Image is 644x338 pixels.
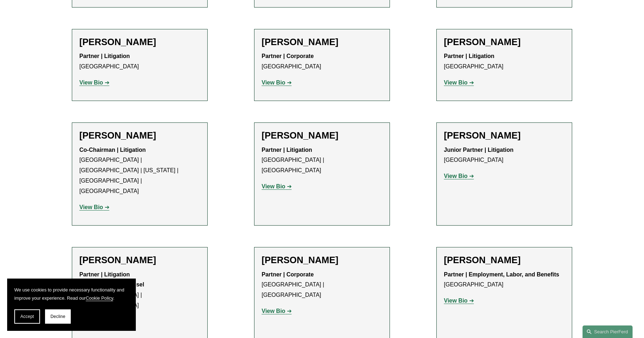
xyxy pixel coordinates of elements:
p: [GEOGRAPHIC_DATA] | [GEOGRAPHIC_DATA] [262,270,382,300]
h2: [PERSON_NAME] [79,37,200,48]
strong: View Bio [79,204,103,210]
p: [GEOGRAPHIC_DATA] | [GEOGRAPHIC_DATA] [262,145,382,176]
h2: [PERSON_NAME] [444,255,565,266]
section: Cookie banner [7,279,136,331]
a: View Bio [262,308,292,314]
strong: Partner | Corporate [262,53,314,59]
strong: View Bio [262,79,285,86]
strong: Partner | Litigation Global General Counsel [79,271,144,288]
strong: View Bio [79,79,103,86]
strong: View Bio [444,79,467,86]
h2: [PERSON_NAME] [444,130,565,141]
a: View Bio [262,183,292,189]
button: Accept [14,309,40,324]
p: [GEOGRAPHIC_DATA] [444,51,565,72]
a: View Bio [444,79,474,86]
strong: View Bio [262,308,285,314]
p: [GEOGRAPHIC_DATA] | [GEOGRAPHIC_DATA] [79,270,200,311]
h2: [PERSON_NAME] [444,37,565,48]
span: Decline [50,314,65,319]
p: [GEOGRAPHIC_DATA] [444,270,565,290]
a: View Bio [444,298,474,304]
a: Search this site [583,325,633,338]
a: Cookie Policy [86,295,113,301]
strong: View Bio [262,183,285,189]
h2: [PERSON_NAME] [262,130,382,141]
strong: View Bio [444,298,467,304]
span: Accept [20,314,34,319]
a: View Bio [444,173,474,179]
p: [GEOGRAPHIC_DATA] [79,51,200,72]
button: Decline [45,309,71,324]
strong: View Bio [444,173,467,179]
h2: [PERSON_NAME] [79,130,200,141]
strong: Partner | Litigation [262,147,312,153]
p: [GEOGRAPHIC_DATA] [262,51,382,72]
p: We use cookies to provide necessary functionality and improve your experience. Read our . [14,286,129,302]
h2: [PERSON_NAME] [262,37,382,48]
strong: Partner | Corporate [262,271,314,277]
a: View Bio [79,79,109,86]
p: [GEOGRAPHIC_DATA] [444,145,565,166]
strong: Partner | Employment, Labor, and Benefits [444,271,559,277]
p: [GEOGRAPHIC_DATA] | [GEOGRAPHIC_DATA] | [US_STATE] | [GEOGRAPHIC_DATA] | [GEOGRAPHIC_DATA] [79,145,200,197]
strong: Junior Partner | Litigation [444,147,514,153]
strong: Partner | Litigation [444,53,494,59]
a: View Bio [79,204,109,210]
strong: Co-Chairman | Litigation [79,147,146,153]
h2: [PERSON_NAME] [262,255,382,266]
strong: Partner | Litigation [79,53,130,59]
a: View Bio [262,79,292,86]
h2: [PERSON_NAME] [79,255,200,266]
